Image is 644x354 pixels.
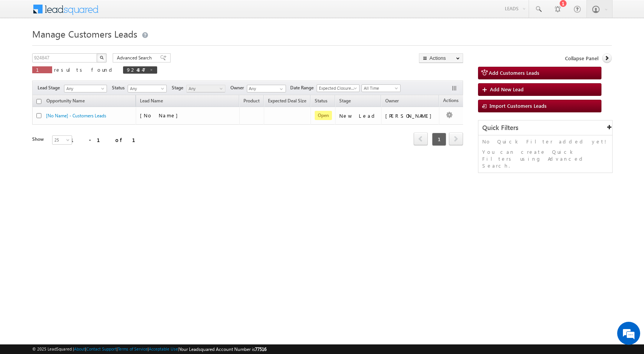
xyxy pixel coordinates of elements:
[46,98,85,104] span: Opportunity Name
[482,138,608,145] p: No Quick Filter added yet!
[315,111,332,120] span: Open
[112,84,128,91] span: Status
[432,133,446,146] span: 1
[32,136,46,143] div: Show
[335,97,355,107] a: Stage
[565,55,598,62] span: Collapse Panel
[264,97,310,107] a: Expected Deal Size
[449,133,463,145] a: next
[187,85,223,92] span: Any
[317,85,357,92] span: Expected Closure Date
[339,98,351,104] span: Stage
[43,97,89,107] a: Opportunity Name
[36,99,41,104] input: Check all records
[276,85,285,93] a: Show All Items
[361,84,401,92] a: All Time
[489,69,539,76] span: Add Customers Leads
[362,85,398,92] span: All Time
[414,132,428,145] span: prev
[311,97,331,107] a: Status
[38,84,63,91] span: Lead Stage
[140,112,182,119] span: [No Name]
[179,346,266,352] span: Your Leadsquared Account Number is
[339,112,378,119] div: New Lead
[490,102,547,109] span: Import Customers Leads
[128,85,164,92] span: Any
[36,66,48,73] span: 1
[64,85,104,92] span: Any
[74,346,85,351] a: About
[243,98,260,104] span: Product
[414,133,428,145] a: prev
[317,84,360,92] a: Expected Closure Date
[46,113,106,119] a: [No Name] - Customers Leads
[71,135,145,144] div: 1 - 1 of 1
[439,96,462,106] span: Actions
[385,112,435,119] div: [PERSON_NAME]
[247,85,286,92] input: Type to Search
[52,135,72,145] a: 25
[53,137,73,143] span: 25
[32,28,137,40] span: Manage Customers Leads
[127,66,146,73] span: 924847
[117,54,154,61] span: Advanced Search
[118,346,148,351] a: Terms of Service
[230,84,247,91] span: Owner
[482,148,608,169] p: You can create Quick Filters using Advanced Search.
[186,85,225,92] a: Any
[86,346,117,351] a: Contact Support
[64,85,107,92] a: Any
[128,85,167,92] a: Any
[449,132,463,145] span: next
[149,346,178,351] a: Acceptable Use
[54,66,115,73] span: results found
[136,97,167,107] span: Lead Name
[32,346,266,353] span: © 2025 LeadSquared | | | | |
[478,120,612,135] div: Quick Filters
[268,98,306,104] span: Expected Deal Size
[100,56,103,59] img: Search
[419,53,463,63] button: Actions
[490,86,524,92] span: Add New Lead
[385,98,399,104] span: Owner
[172,84,186,91] span: Stage
[290,84,317,91] span: Date Range
[255,346,266,352] span: 77516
